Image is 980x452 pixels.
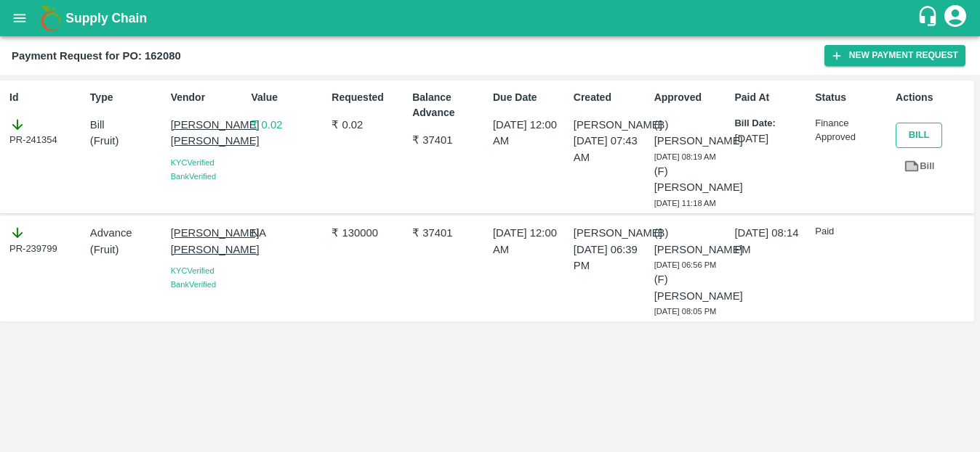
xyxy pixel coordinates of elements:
[9,90,84,105] p: Id
[654,225,729,258] p: (B) [PERSON_NAME]
[90,117,165,133] p: Bill
[171,172,216,181] span: Bank Verified
[90,90,165,105] p: Type
[896,90,971,105] p: Actions
[574,225,648,241] p: [PERSON_NAME]
[90,133,165,149] p: ( Fruit )
[654,199,716,207] span: [DATE] 11:18 AM
[65,11,147,25] b: Supply Chain
[734,117,809,131] p: Bill Date:
[654,163,729,196] p: (F) [PERSON_NAME]
[9,225,84,255] div: PR-239799
[171,158,214,167] span: KYC Verified
[412,90,487,120] p: Balance Advance
[824,45,965,66] button: New Payment Request
[332,90,406,105] p: Requested
[654,271,729,304] p: (F) [PERSON_NAME]
[251,225,326,241] p: NA
[251,117,326,133] p: ₹ 0.02
[65,8,917,28] a: Supply Chain
[251,90,326,105] p: Value
[574,242,648,274] p: [DATE] 06:39 PM
[493,90,568,105] p: Due Date
[734,225,809,258] p: [DATE] 08:14 PM
[574,90,648,105] p: Created
[36,4,65,33] img: logo
[171,225,246,258] p: [PERSON_NAME] [PERSON_NAME]
[654,307,717,316] span: [DATE] 08:05 PM
[332,117,406,133] p: ₹ 0.02
[90,225,165,241] p: Advance
[815,225,890,239] p: Paid
[3,1,36,35] button: open drawer
[412,132,487,148] p: ₹ 37401
[412,225,487,241] p: ₹ 37401
[654,90,729,105] p: Approved
[171,90,246,105] p: Vendor
[171,280,216,289] span: Bank Verified
[896,123,942,148] button: Bill
[574,117,648,133] p: [PERSON_NAME]
[12,50,181,62] b: Payment Request for PO: 162080
[942,3,968,33] div: account of current user
[917,5,942,31] div: customer-support
[734,90,809,105] p: Paid At
[493,225,568,258] p: [DATE] 12:00 AM
[815,117,890,144] p: Finance Approved
[654,152,716,161] span: [DATE] 08:19 AM
[815,90,890,105] p: Status
[493,117,568,149] p: [DATE] 12:00 AM
[9,117,84,147] div: PR-241354
[332,225,406,241] p: ₹ 130000
[574,133,648,165] p: [DATE] 07:43 AM
[654,117,729,149] p: (B) [PERSON_NAME]
[171,117,246,149] p: [PERSON_NAME] [PERSON_NAME]
[896,154,942,179] a: Bill
[171,266,214,275] span: KYC Verified
[90,242,165,258] p: ( Fruit )
[734,131,809,147] p: [DATE]
[654,260,717,269] span: [DATE] 06:56 PM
